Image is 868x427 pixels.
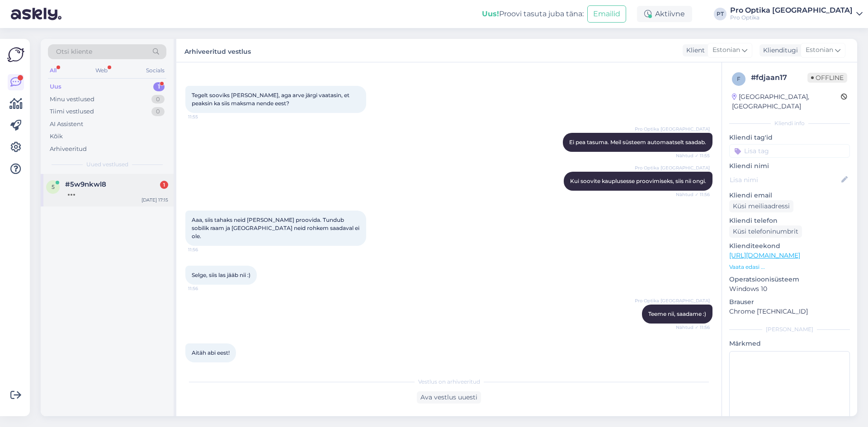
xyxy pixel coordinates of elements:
[188,113,222,120] span: 11:55
[729,161,850,171] p: Kliendi nimi
[729,200,793,212] div: Küsi meiliaadressi
[729,297,850,307] p: Brauser
[729,225,802,238] div: Küsi telefoninumbrit
[635,126,710,132] span: Pro Optika [GEOGRAPHIC_DATA]
[729,275,850,284] p: Operatsioonisüsteem
[635,164,710,171] span: Pro Optika [GEOGRAPHIC_DATA]
[94,65,109,76] div: Web
[417,391,481,404] div: Ava vestlus uuesti
[730,7,853,14] div: Pro Optika [GEOGRAPHIC_DATA]
[729,307,850,316] p: Chrome [TECHNICAL_ID]
[732,92,841,111] div: [GEOGRAPHIC_DATA], [GEOGRAPHIC_DATA]
[192,216,361,239] span: Aaa, siis tahaks neid [PERSON_NAME] proovida. Tundub sobilik raam ja [GEOGRAPHIC_DATA] neid rohke...
[683,46,705,55] div: Klient
[52,183,55,190] span: 5
[759,46,798,55] div: Klienditugi
[188,363,222,370] span: 11:56
[65,180,106,188] span: #5w9nkwl8
[729,284,850,294] p: Windows 10
[730,7,863,21] a: Pro Optika [GEOGRAPHIC_DATA]Pro Optika
[676,324,710,331] span: Nähtud ✓ 11:56
[151,95,165,104] div: 0
[86,160,128,169] span: Uued vestlused
[637,6,692,22] div: Aktiivne
[569,139,706,145] span: Ei pea tasuma. Meil süsteem automaatselt saadab.
[184,44,251,56] label: Arhiveeritud vestlus
[587,5,626,23] button: Emailid
[676,191,710,198] span: Nähtud ✓ 11:56
[737,75,741,82] span: f
[188,246,222,253] span: 11:56
[50,120,83,129] div: AI Assistent
[729,241,850,251] p: Klienditeekond
[730,14,853,21] div: Pro Optika
[7,46,24,63] img: Askly Logo
[188,285,222,292] span: 11:56
[729,119,850,127] div: Kliendi info
[635,297,710,304] span: Pro Optika [GEOGRAPHIC_DATA]
[50,95,94,104] div: Minu vestlused
[729,339,850,348] p: Märkmed
[807,73,847,83] span: Offline
[160,181,168,189] div: 1
[729,251,800,259] a: [URL][DOMAIN_NAME]
[144,65,166,76] div: Socials
[482,9,584,19] div: Proovi tasuta juba täna:
[151,107,165,116] div: 0
[570,178,706,184] span: Kui soovite kauplusesse proovimiseks, siis nii ongi.
[50,82,61,91] div: Uus
[50,107,94,116] div: Tiimi vestlused
[730,175,840,185] input: Lisa nimi
[751,72,807,83] div: # fdjaan17
[50,145,87,154] div: Arhiveeritud
[714,8,726,20] div: PT
[56,47,92,56] span: Otsi kliente
[729,133,850,142] p: Kliendi tag'id
[729,144,850,158] input: Lisa tag
[192,92,351,107] span: Tegelt sooviks [PERSON_NAME], aga arve järgi vaatasin, et peaksin ka siis maksma nende eest?
[729,216,850,225] p: Kliendi telefon
[418,378,480,386] span: Vestlus on arhiveeritud
[192,272,250,278] span: Selge, siis las jääb nii :)
[48,65,58,76] div: All
[676,152,710,159] span: Nähtud ✓ 11:55
[729,191,850,200] p: Kliendi email
[729,325,850,333] div: [PERSON_NAME]
[648,310,706,317] span: Teeme nii, saadame :)
[153,82,165,91] div: 1
[50,132,63,141] div: Kõik
[142,197,168,203] div: [DATE] 17:15
[712,45,740,55] span: Estonian
[192,349,230,356] span: Aitäh abi eest!
[729,263,850,271] p: Vaata edasi ...
[482,9,499,18] b: Uus!
[806,45,833,55] span: Estonian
